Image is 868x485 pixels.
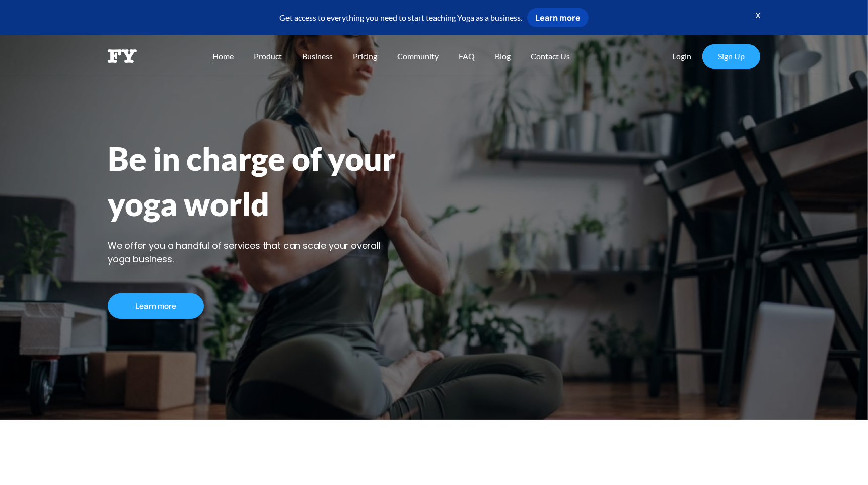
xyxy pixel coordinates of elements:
span: Blog [495,51,511,61]
a: Contact Us [521,50,580,60]
a: Learn more [527,8,589,27]
span: Contact Us [531,51,570,61]
span: Pricing [353,51,377,61]
a: Pricing [343,50,387,60]
a: Login [662,50,701,60]
span: Login [672,51,691,61]
a: FAQ [449,50,485,60]
span: Product [254,51,282,61]
a: FavYogis [108,35,137,76]
a: Learn more [108,293,204,319]
a: Community [387,50,449,60]
h3: Be in charge of your yoga world [108,136,760,226]
a: Home [202,50,244,60]
a: Product [244,50,292,60]
span: Learn more [135,301,176,311]
a: Sign Up [702,44,760,69]
span: FAQ [459,51,475,61]
span: Sign Up [718,51,745,61]
img: FavYogis [108,49,137,63]
a: Blog [485,50,521,60]
span: Home [212,51,234,61]
span: Business [302,51,333,61]
p: We offer you a handful of services that can scale your overall yoga business. [108,239,760,266]
span: Community [397,51,439,61]
a: Business [292,50,343,60]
